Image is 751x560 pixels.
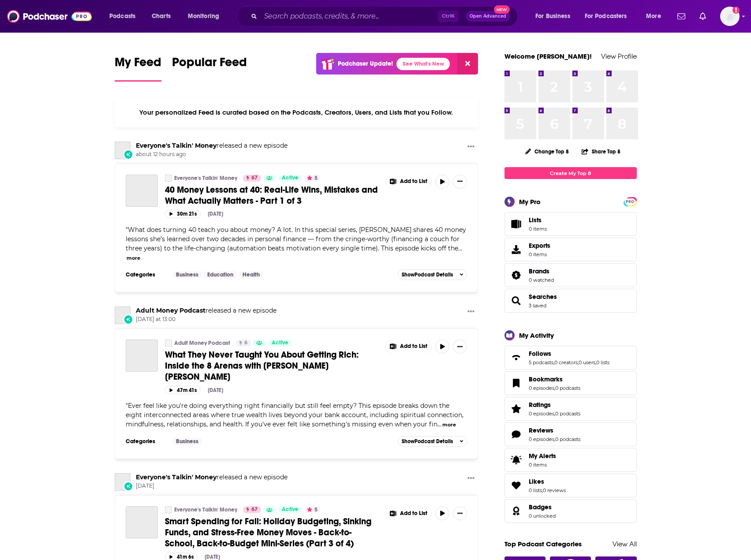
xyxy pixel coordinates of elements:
[251,505,258,514] span: 67
[555,436,580,442] a: 0 podcasts
[123,482,133,491] div: New Episode
[304,506,320,513] button: 5
[504,397,637,421] span: Ratings
[529,401,580,409] a: Ratings
[165,516,371,549] span: Smart Spending for Fall: Holiday Budgeting, Sinking Funds, and Stress-Free Money Moves - Back-to-...
[504,474,637,497] span: Likes
[529,216,547,224] span: Lists
[529,293,557,301] a: Searches
[172,438,202,445] a: Business
[554,359,578,366] a: 0 creators
[165,516,379,549] a: Smart Spending for Fall: Holiday Budgeting, Sinking Funds, and Stress-Free Money Moves - Back-to-...
[470,14,506,19] span: Open Advanced
[165,184,378,206] span: 40 Money Lessons at 40: Real-Life Wins, Mistakes and What Actually Matters - Part 1 of 3
[504,499,637,523] span: Badges
[182,9,231,23] button: open menu
[601,52,637,60] a: View Profile
[519,331,554,340] div: My Activity
[126,340,158,372] a: What They Never Taught You About Getting Rich: Inside the 8 Arenas with Tim Jai Baker
[581,143,621,160] button: Share Top 8
[165,175,172,182] a: Everyone's Talkin' Money
[109,10,135,22] span: Podcasts
[268,340,292,347] a: Active
[400,510,427,517] span: Add to List
[174,506,237,513] a: Everyone's Talkin' Money
[529,401,551,409] span: Ratings
[529,350,609,358] a: Follows
[529,503,556,511] a: Badges
[555,385,580,391] a: 0 podcasts
[136,316,276,323] span: [DATE] at 13:00
[152,10,171,22] span: Charts
[508,218,525,230] span: Lists
[529,251,550,258] span: 0 items
[596,359,609,366] a: 0 lists
[732,7,740,14] svg: Add a profile image
[508,269,525,281] a: Brands
[529,267,549,275] span: Brands
[126,402,463,428] span: "
[625,198,635,205] span: PRO
[578,359,579,366] span: ,
[504,422,637,446] span: Reviews
[304,175,320,182] button: 5
[529,426,553,434] span: Reviews
[529,426,580,434] a: Reviews
[243,506,261,513] a: 67
[529,513,556,519] a: 0 unlocked
[579,359,595,366] a: 0 users
[115,306,131,324] a: Adult Money Podcast
[464,142,478,153] button: Show More Button
[674,9,689,24] a: Show notifications dropdown
[261,9,438,23] input: Search podcasts, credits, & more...
[640,9,672,23] button: open menu
[115,142,131,159] a: Everyone's Talkin' Money
[595,359,596,366] span: ,
[136,482,288,490] span: [DATE]
[453,175,467,189] button: Show More Button
[625,198,635,205] a: PRO
[136,142,217,149] a: Everyone's Talkin' Money
[243,175,261,182] a: 67
[508,428,525,441] a: Reviews
[400,178,427,185] span: Add to List
[504,167,637,179] a: Create My Top 8
[529,216,542,224] span: Lists
[136,306,276,315] h3: released a new episode
[136,473,288,482] h3: released a new episode
[555,411,580,417] a: 0 podcasts
[519,198,541,206] div: My Pro
[466,11,510,22] button: Open AdvancedNew
[165,386,201,394] button: 47m 41s
[402,272,453,278] span: Show Podcast Details
[529,375,563,383] span: Bookmarks
[282,174,299,183] span: Active
[529,452,556,460] span: My Alerts
[244,339,247,347] span: 6
[508,351,525,364] a: Follows
[504,346,637,370] span: Follows
[126,402,463,428] span: Ever feel like you're doing everything right financially but still feel empty? This episode break...
[464,306,478,317] button: Show More Button
[282,505,299,514] span: Active
[398,436,467,447] button: ShowPodcast Details
[115,55,161,82] a: My Feed
[504,52,592,60] a: Welcome [PERSON_NAME]!
[165,506,172,513] a: Everyone's Talkin' Money
[529,267,554,275] a: Brands
[529,9,581,23] button: open menu
[115,55,161,75] span: My Feed
[453,340,467,354] button: Show More Button
[529,487,542,493] a: 0 lists
[245,6,526,26] div: Search podcasts, credits, & more...
[172,55,247,82] a: Popular Feed
[720,7,740,26] button: Show profile menu
[126,438,165,445] h3: Categories
[442,421,456,429] button: more
[165,349,379,382] a: What They Never Taught You About Getting Rich: Inside the 8 Arenas with [PERSON_NAME] [PERSON_NAME]
[208,387,223,393] div: [DATE]
[386,506,432,520] button: Show More Button
[172,55,247,75] span: Popular Feed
